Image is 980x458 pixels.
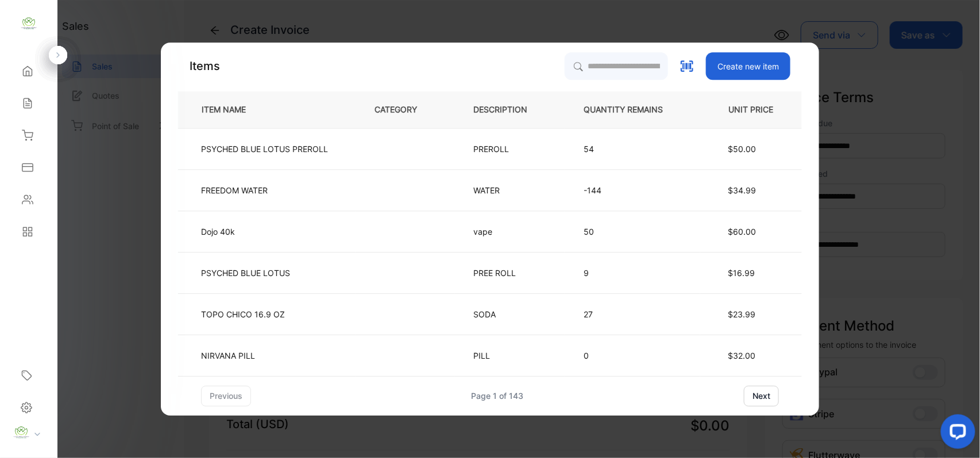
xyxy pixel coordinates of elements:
p: -144 [584,184,681,196]
span: $16.99 [728,268,755,278]
p: Items [190,57,220,75]
p: PSYCHED BLUE LOTUS PREROLL [201,143,328,155]
p: UNIT PRICE [719,104,783,116]
p: NIRVANA PILL [201,350,256,362]
p: PREE ROLL [473,267,516,279]
p: DESCRIPTION [473,104,546,116]
span: $50.00 [728,144,756,154]
button: Create new item [706,52,790,80]
p: ITEM NAME [197,104,264,116]
p: 54 [584,143,681,155]
span: $23.99 [728,309,755,319]
button: next [744,386,779,406]
button: previous [201,386,251,406]
img: logo [20,15,37,32]
p: 9 [584,267,681,279]
p: SODA [473,308,504,320]
p: PILL [473,350,504,362]
p: PREROLL [473,143,509,155]
span: $34.99 [728,185,756,195]
span: $32.00 [728,351,755,360]
p: WATER [473,184,504,196]
p: 0 [584,350,681,362]
p: Dojo 40k [201,226,256,238]
p: 27 [584,308,681,320]
div: Page 1 of 143 [472,390,524,402]
p: vape [473,226,504,238]
p: 50 [584,226,681,238]
p: PSYCHED BLUE LOTUS [201,267,290,279]
p: TOPO CHICO 16.9 OZ [201,308,285,320]
p: CATEGORY [375,104,435,116]
p: QUANTITY REMAINS [584,104,681,116]
p: FREEDOM WATER [201,184,268,196]
iframe: LiveChat chat widget [932,410,980,458]
img: profile [13,424,30,441]
span: $60.00 [728,227,756,236]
